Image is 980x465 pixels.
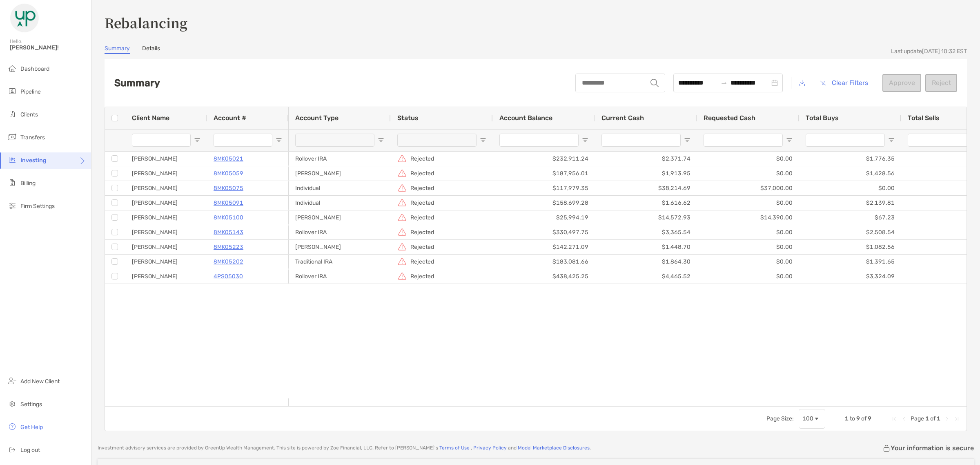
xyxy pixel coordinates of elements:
div: [PERSON_NAME] [289,240,391,254]
div: [PERSON_NAME] [125,240,207,254]
div: $1,913.95 [595,166,697,181]
div: $67.23 [799,210,901,225]
button: Open Filter Menu [582,137,588,143]
a: 8MK05223 [214,242,243,252]
span: Current Cash [601,114,644,122]
span: Status [397,114,419,122]
div: [PERSON_NAME] [125,152,207,166]
input: Account # Filter Input [214,134,272,147]
span: Clients [20,111,38,118]
div: $14,572.93 [595,210,697,225]
a: 8MK05059 [214,168,243,179]
input: Account Balance Filter Input [499,134,579,147]
p: Rejected [410,271,434,282]
div: $142,271.09 [493,240,595,254]
h3: Rebalancing [105,13,967,32]
div: [PERSON_NAME] [125,196,207,210]
p: 8MK05091 [214,198,243,208]
div: Previous Page [901,416,907,422]
div: [PERSON_NAME] [125,181,207,195]
img: icon status [397,257,407,266]
img: dashboard icon [7,63,17,73]
a: Details [142,45,160,54]
a: Model Marketplace Disclosures [518,445,590,451]
p: Your information is secure [891,444,974,452]
div: $183,081.66 [493,255,595,269]
div: $2,508.54 [799,225,901,239]
button: Open Filter Menu [378,137,384,143]
img: add_new_client icon [7,376,17,386]
span: Total Buys [806,114,839,122]
a: 8MK05202 [214,257,243,267]
span: Requested Cash [704,114,755,122]
div: $37,000.00 [697,181,799,195]
div: Last update [DATE] 10:32 EST [891,48,967,55]
div: $1,428.56 [799,166,901,181]
div: [PERSON_NAME] [125,225,207,239]
span: Client Name [132,114,169,122]
span: 9 [856,415,860,422]
span: Account Type [295,114,339,122]
div: $4,465.52 [595,269,697,284]
div: $187,956.01 [493,166,595,181]
span: to [850,415,855,422]
a: 8MK05075 [214,183,243,193]
div: Rollover IRA [289,152,391,166]
div: 100 [802,415,813,422]
span: Add New Client [20,378,60,385]
span: 1 [937,415,940,422]
input: Total Buys Filter Input [806,134,885,147]
div: Rollover IRA [289,225,391,239]
div: $0.00 [697,196,799,210]
div: Traditional IRA [289,255,391,269]
span: Investing [20,157,47,164]
div: [PERSON_NAME] [125,269,207,284]
span: to [721,80,727,86]
img: icon status [397,227,407,237]
div: $0.00 [697,255,799,269]
button: Open Filter Menu [194,137,200,143]
a: 4PS05030 [214,271,243,282]
div: $438,425.25 [493,269,595,284]
span: Log out [20,447,40,454]
a: Terms of Use [439,445,470,451]
img: firm-settings icon [7,201,17,210]
span: of [930,415,935,422]
div: $117,979.35 [493,181,595,195]
img: pipeline icon [7,86,17,96]
div: $38,214.69 [595,181,697,195]
a: 8MK05143 [214,227,243,237]
img: billing icon [7,178,17,188]
a: Summary [105,45,130,54]
span: 9 [868,415,871,422]
div: $1,616.62 [595,196,697,210]
a: Privacy Policy [473,445,507,451]
div: $14,390.00 [697,210,799,225]
div: $158,699.28 [493,196,595,210]
div: $0.00 [697,152,799,166]
div: $3,365.54 [595,225,697,239]
div: $1,391.65 [799,255,901,269]
img: icon status [397,154,407,163]
div: [PERSON_NAME] [125,166,207,181]
a: 8MK05100 [214,212,243,223]
button: Open Filter Menu [786,137,793,143]
span: Settings [20,401,42,408]
button: Clear Filters [813,74,874,92]
span: Account Balance [499,114,552,122]
span: swap-right [721,80,727,86]
img: icon status [397,198,407,208]
div: $0.00 [697,225,799,239]
img: button icon [820,80,826,85]
div: [PERSON_NAME] [125,255,207,269]
span: Account # [214,114,246,122]
button: Open Filter Menu [480,137,486,143]
div: Page Size [799,409,825,429]
p: Rejected [410,154,434,164]
div: [PERSON_NAME] [289,210,391,225]
div: $0.00 [799,181,901,195]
